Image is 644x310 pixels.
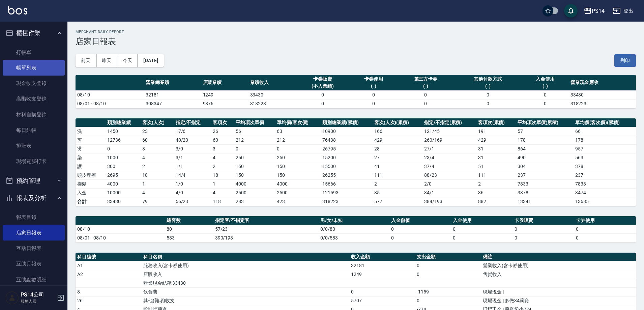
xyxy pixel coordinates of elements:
[141,153,174,162] td: 4
[141,171,174,179] td: 18
[213,216,319,225] th: 指定客/不指定客
[481,253,636,261] th: 備註
[76,287,142,296] td: 8
[352,76,396,83] div: 卡券使用
[96,54,117,67] button: 昨天
[211,179,234,188] td: 1
[389,225,451,233] td: 0
[248,90,296,99] td: 33430
[451,216,513,225] th: 入金使用
[142,287,349,296] td: 伙食費
[211,162,234,171] td: 2
[106,171,141,179] td: 2695
[174,162,211,171] td: 1 / 1
[248,99,296,108] td: 318223
[76,30,636,34] h2: Merchant Daily Report
[76,153,106,162] td: 染
[141,144,174,153] td: 3
[454,99,521,108] td: 0
[297,76,348,83] div: 卡券販賣
[275,144,321,153] td: 0
[350,99,397,108] td: 0
[141,118,174,127] th: 客次(人次)
[76,270,142,279] td: A2
[476,197,516,206] td: 882
[8,6,27,15] img: Logo
[415,253,481,261] th: 支出金額
[211,188,234,197] td: 4
[76,179,106,188] td: 接髮
[76,233,165,242] td: 08/01 - 08/10
[569,90,636,99] td: 33430
[513,225,575,233] td: 0
[574,233,636,242] td: 0
[3,76,65,91] a: 現金收支登錄
[142,261,349,270] td: 服務收入(含卡券使用)
[456,76,520,83] div: 其他付款方式
[3,60,65,76] a: 帳單列表
[275,127,321,136] td: 63
[319,216,389,225] th: 男/女/未知
[141,136,174,144] td: 60
[165,233,213,242] td: 583
[476,127,516,136] td: 191
[76,296,142,305] td: 26
[373,188,422,197] td: 35
[201,99,248,108] td: 9876
[415,287,481,296] td: -1159
[234,144,275,153] td: 0
[451,233,513,242] td: 0
[522,90,569,99] td: 0
[451,225,513,233] td: 0
[564,4,578,18] button: save
[106,179,141,188] td: 4000
[21,291,55,298] h5: PS14公司
[144,90,201,99] td: 32181
[201,90,248,99] td: 1249
[213,225,319,233] td: 57/23
[476,144,516,153] td: 31
[397,90,455,99] td: 0
[141,197,174,206] td: 79
[117,54,138,67] button: 今天
[234,171,275,179] td: 150
[174,171,211,179] td: 14 / 4
[142,279,349,287] td: 營業現金結存:33430
[248,75,296,91] th: 業績收入
[476,162,516,171] td: 51
[415,296,481,305] td: 0
[138,54,164,67] button: [DATE]
[349,270,415,279] td: 1249
[321,118,372,127] th: 類別總業績(累積)
[476,171,516,179] td: 111
[422,171,476,179] td: 88 / 23
[574,136,636,144] td: 178
[399,83,453,90] div: (-)
[174,136,211,144] td: 40 / 20
[3,241,65,256] a: 互助日報表
[574,225,636,233] td: 0
[275,153,321,162] td: 250
[476,153,516,162] td: 31
[592,7,605,15] div: PS14
[481,296,636,305] td: 現場現金 | 多做34薪資
[516,171,574,179] td: 237
[352,83,396,90] div: (-)
[349,296,415,305] td: 5707
[106,144,141,153] td: 0
[373,197,422,206] td: 577
[513,233,575,242] td: 0
[349,287,415,296] td: 0
[574,118,636,127] th: 單均價(客次價)(累積)
[174,179,211,188] td: 1 / 0
[76,188,106,197] td: 入金
[3,91,65,107] a: 高階收支登錄
[234,188,275,197] td: 2500
[523,76,567,83] div: 入金使用
[76,253,142,261] th: 科目編號
[389,216,451,225] th: 入金儲值
[275,188,321,197] td: 2500
[522,99,569,108] td: 0
[422,162,476,171] td: 37 / 4
[234,197,275,206] td: 283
